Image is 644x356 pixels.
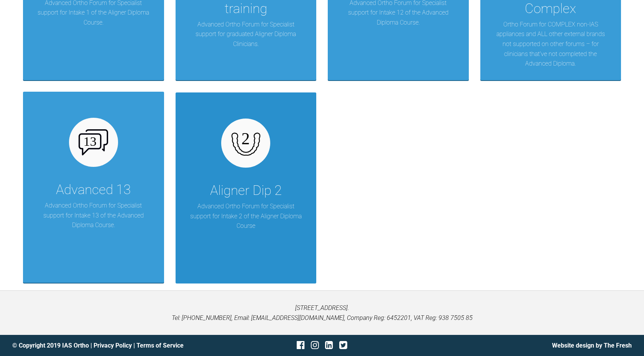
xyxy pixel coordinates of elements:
img: aligner-diploma-2.b6fe054d.svg [231,129,261,158]
a: Advanced 13Advanced Ortho Forum for Specialist support for Intake 13 of the Advanced Diploma Course. [23,92,164,283]
div: © Copyright 2019 IAS Ortho | | [12,341,219,351]
a: Website design by The Fresh [552,342,632,349]
div: Advanced 13 [56,179,131,201]
div: Aligner Dip 2 [210,180,282,201]
a: Terms of Service [136,342,184,349]
p: Advanced Ortho Forum for Specialist support for graduated Aligner Diploma Clinicians. [187,20,305,49]
img: advanced-13.47c9b60d.svg [79,129,108,155]
p: [STREET_ADDRESS]. Tel: [PHONE_NUMBER], Email: [EMAIL_ADDRESS][DOMAIN_NAME], Company Reg: 6452201,... [12,303,632,323]
p: Ortho Forum for COMPLEX non-IAS appliances and ALL other external brands not supported on other f... [492,20,610,69]
p: Advanced Ortho Forum for Specialist support for Intake 13 of the Advanced Diploma Course. [34,201,153,230]
a: Privacy Policy [94,342,132,349]
a: Aligner Dip 2Advanced Ortho Forum for Specialist support for Intake 2 of the Aligner Diploma Course [176,92,317,283]
p: Advanced Ortho Forum for Specialist support for Intake 2 of the Aligner Diploma Course [187,201,305,231]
